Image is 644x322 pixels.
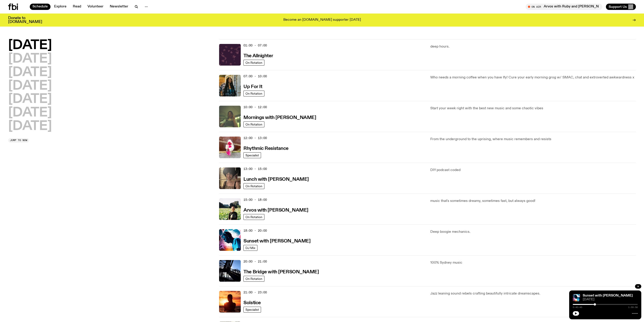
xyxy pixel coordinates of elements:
img: Attu crouches on gravel in front of a brown wall. They are wearing a white fur coat with a hood, ... [219,137,241,158]
button: On AirArvos with Ruby and [PERSON_NAME] [526,4,602,10]
span: 15:00 - 18:00 [243,198,267,202]
a: On Rotation [243,276,264,282]
span: 21:00 - 23:00 [243,290,267,295]
a: Sunset with [PERSON_NAME] [243,238,310,244]
span: On Rotation [245,277,262,281]
button: [DATE] [8,80,52,92]
span: On Rotation [245,61,262,64]
span: On Rotation [245,185,262,188]
a: Sunset with [PERSON_NAME] [583,294,633,297]
img: Bri is smiling and wearing a black t-shirt. She is standing in front of a lush, green field. Ther... [219,198,241,220]
a: Up For It [243,84,262,89]
button: [DATE] [8,120,52,133]
a: On Rotation [243,91,264,96]
p: DIY podcast coded [430,167,636,173]
span: Tune in live [531,5,600,8]
span: 12:00 - 13:00 [243,136,267,140]
img: Simon Caldwell stands side on, looking downwards. He has headphones on. Behind him is a brightly ... [573,294,580,301]
a: Volunteer [85,4,106,10]
h3: The Allnighter [243,54,273,58]
img: Jim Kretschmer in a really cute outfit with cute braids, standing on a train holding up a peace s... [219,106,241,127]
a: Arvos with [PERSON_NAME] [243,207,308,213]
h3: Solstice [243,301,261,305]
button: [DATE] [8,53,52,65]
p: Start your week right with the best new music and some chaotic vibes [430,106,636,111]
p: Who needs a morning coffee when you have Ify! Cure your early morning grog w/ SMAC, chat and extr... [430,75,636,80]
span: 10:00 - 12:00 [243,105,267,109]
a: The Bridge with [PERSON_NAME] [243,269,319,274]
h3: Lunch with [PERSON_NAME] [243,177,309,182]
span: 01:00 - 07:00 [243,43,267,48]
span: DJ Mix [245,246,255,250]
h3: Sunset with [PERSON_NAME] [243,239,310,244]
a: On Rotation [243,183,264,189]
p: Deep boogie mechanics. [430,229,636,235]
a: Explore [51,4,69,10]
p: 100% Sydney music [430,260,636,265]
h3: Up For It [243,84,262,89]
span: Support Us [609,5,627,9]
a: Mornings with [PERSON_NAME] [243,114,316,120]
p: From the underground to the uprising, where music remembers and resists [430,137,636,142]
h3: The Bridge with [PERSON_NAME] [243,270,319,274]
a: On Rotation [243,214,264,220]
a: Lunch with [PERSON_NAME] [243,176,309,182]
button: [DATE] [8,39,52,52]
h3: Rhythmic Resistance [243,146,289,151]
a: Solstice [243,300,261,305]
span: 07:00 - 10:00 [243,74,267,78]
p: Jazz leaning sound rebels crafting beautifully intricate dreamscapes. [430,291,636,296]
p: deep hours. [430,44,636,49]
span: 1:59:58 [628,306,638,308]
span: Specialist [245,154,259,157]
button: Support Us [606,4,636,10]
span: Jump to now [10,139,27,142]
a: Specialist [243,152,261,158]
a: On Rotation [243,60,264,66]
img: Simon Caldwell stands side on, looking downwards. He has headphones on. Behind him is a brightly ... [219,229,241,251]
span: 18:00 - 20:00 [243,228,267,233]
a: Rhythmic Resistance [243,145,289,151]
img: A girl standing in the ocean as waist level, staring into the rise of the sun. [219,291,241,313]
span: On Rotation [245,92,262,95]
button: [DATE] [8,107,52,119]
span: 20:00 - 21:00 [243,259,267,264]
span: 13:00 - 15:00 [243,167,267,171]
img: Ify - a Brown Skin girl with black braided twists, looking up to the side with her tongue stickin... [219,75,241,96]
p: Become an [DOMAIN_NAME] supporter [DATE] [283,18,361,22]
h3: Arvos with [PERSON_NAME] [243,208,308,213]
img: People climb Sydney's Harbour Bridge [219,260,241,282]
span: On Rotation [245,215,262,219]
span: 0:40:45 [573,306,582,308]
a: Newsletter [107,4,131,10]
a: The Allnighter [243,53,273,58]
span: [DATE] [583,298,638,301]
span: On Rotation [245,123,262,126]
a: Specialist [243,307,261,313]
h3: Donate to [DOMAIN_NAME] [8,16,42,24]
span: Specialist [245,308,259,311]
button: [DATE] [8,66,52,79]
a: Schedule [30,4,50,10]
a: On Rotation [243,121,264,127]
button: Jump to now [8,138,29,143]
button: [DATE] [8,93,52,106]
a: Read [70,4,84,10]
p: music that's sometimes dreamy, sometimes fast, but always good! [430,198,636,204]
a: DJ Mix [243,245,257,251]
